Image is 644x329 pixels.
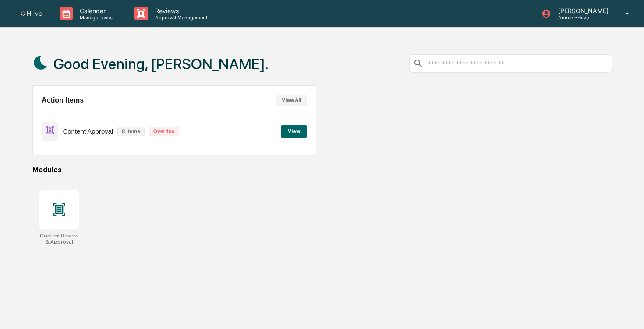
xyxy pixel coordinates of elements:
p: Reviews [148,7,212,14]
p: [PERSON_NAME] [551,7,613,14]
a: View [281,127,307,135]
img: logo [21,11,42,16]
h2: Action Items [42,96,84,104]
p: Overdue [149,127,179,136]
div: Modules [32,166,612,174]
button: View All [276,95,307,106]
p: Admin • Hiive [551,14,613,21]
div: Content Review & Approval [39,233,79,245]
h1: Good Evening, [PERSON_NAME]. [53,55,269,73]
p: Calendar [73,7,117,14]
p: Manage Tasks [73,14,117,21]
button: View [281,125,307,138]
p: Content Approval [63,127,113,135]
p: 8 items [117,127,144,136]
p: Approval Management [148,14,212,21]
